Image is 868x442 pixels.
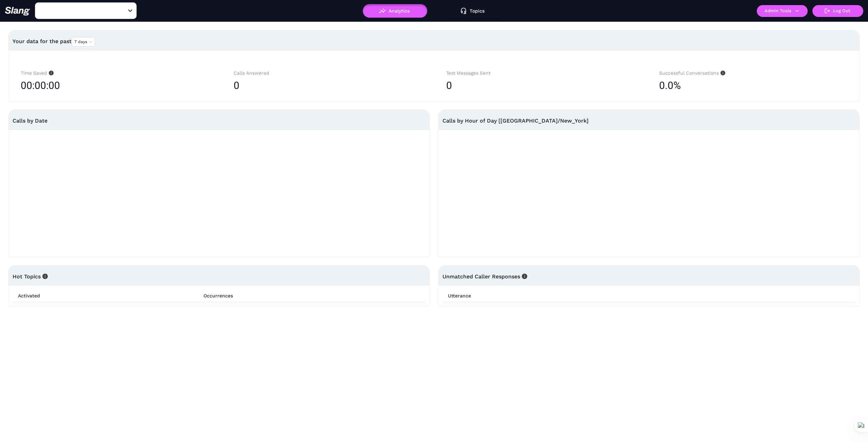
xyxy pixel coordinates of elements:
[441,4,505,18] button: Topics
[442,290,855,302] th: Utterance
[13,33,855,50] div: Your data for the past
[442,110,855,132] div: Calls by Hour of Day [[GEOGRAPHIC_DATA]/New_York]
[659,70,725,76] span: Successful Conversations
[446,79,452,91] span: 0
[363,8,427,13] a: Analytics
[13,273,48,280] span: Hot Topics
[446,69,635,77] div: Text Messages Sent
[21,77,60,94] span: 00:00:00
[5,6,30,16] img: 623511267c55cb56e2f2a487_logo2.png
[41,274,48,279] span: info-circle
[757,5,808,17] button: Admin Tools
[47,71,54,75] span: info-circle
[13,110,426,132] div: Calls by Date
[21,70,54,76] span: Time Saved
[13,290,198,302] th: Activated
[719,71,725,75] span: info-circle
[659,77,681,94] span: 0.0%
[520,274,527,279] span: info-circle
[198,290,426,302] th: Occurrences
[234,69,422,77] div: Calls Answered
[363,4,427,18] button: Analytics
[234,79,239,91] span: 0
[812,5,863,17] button: Log Out
[442,273,527,280] span: Unmatched Caller Responses
[74,37,92,46] span: 7 days
[126,7,134,15] button: Open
